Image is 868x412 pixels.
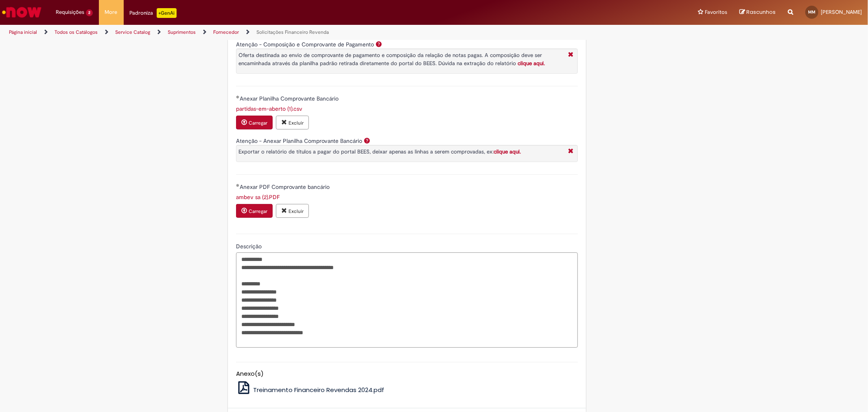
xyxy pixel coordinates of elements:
[256,29,329,35] a: Solicitações Financeiro Revenda
[289,120,304,126] small: Excluir
[276,204,309,218] button: Excluir anexo ambev sa (2).PDF
[168,29,196,35] a: Suprimentos
[9,29,37,35] a: Página inicial
[705,8,727,16] span: Favoritos
[236,252,578,348] textarea: Descrição
[105,8,118,16] span: More
[238,52,545,67] span: Oferta destinada ao envio de comprovante de pagamento e composição da relação de notas pagas. A c...
[86,9,93,16] span: 2
[374,41,384,47] span: Ajuda para Atenção - Composição e Comprovante de Pagamento
[253,386,384,394] span: Treinamento Financeiro Revendas 2024.pdf
[236,137,362,145] label: Atenção - Anexar Planilha Comprovante Bancário
[236,243,263,250] span: Descrição
[236,95,240,99] span: Obrigatório Preenchido
[236,386,384,394] a: Treinamento Financeiro Revendas 2024.pdf
[1,4,43,20] img: ServiceNow
[240,95,340,102] span: Anexar Planilha Comprovante Bancário
[494,148,521,155] a: clique aqui.
[236,41,374,48] label: Atenção - Composição e Comprovante de Pagamento
[289,208,304,215] small: Excluir
[236,105,302,112] a: Download de partidas-em-aberto (1).csv
[236,204,273,218] button: Carregar anexo de Anexar PDF Comprovante bancário Required
[518,60,545,67] a: clique aqui.
[240,183,331,191] span: Anexar PDF Comprovante bancário
[238,148,521,155] span: Exportar o relatório de títulos a pagar do portal BEES, deixar apenas as linhas a serem comprovad...
[566,147,575,156] i: Fechar More information Por question_atencao_comprovante_bancario
[249,208,267,215] small: Carregar
[808,9,816,15] span: MM
[236,370,578,377] h5: Anexo(s)
[213,29,239,35] a: Fornecedor
[115,29,150,35] a: Service Catalog
[739,9,776,16] a: Rascunhos
[362,137,372,144] span: Ajuda para Atenção - Anexar Planilha Comprovante Bancário
[56,8,84,16] span: Requisições
[236,116,273,129] button: Carregar anexo de Anexar Planilha Comprovante Bancário Required
[249,120,267,126] small: Carregar
[236,184,240,187] span: Obrigatório Preenchido
[821,9,862,15] span: [PERSON_NAME]
[130,8,177,18] div: Padroniza
[6,25,573,40] ul: Trilhas de página
[566,51,575,59] i: Fechar More information Por question_atencao
[55,29,98,35] a: Todos os Catálogos
[236,193,280,201] a: Download de ambev sa (2).PDF
[746,8,776,16] span: Rascunhos
[276,116,309,129] button: Excluir anexo partidas-em-aberto (1).csv
[157,8,177,18] p: +GenAi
